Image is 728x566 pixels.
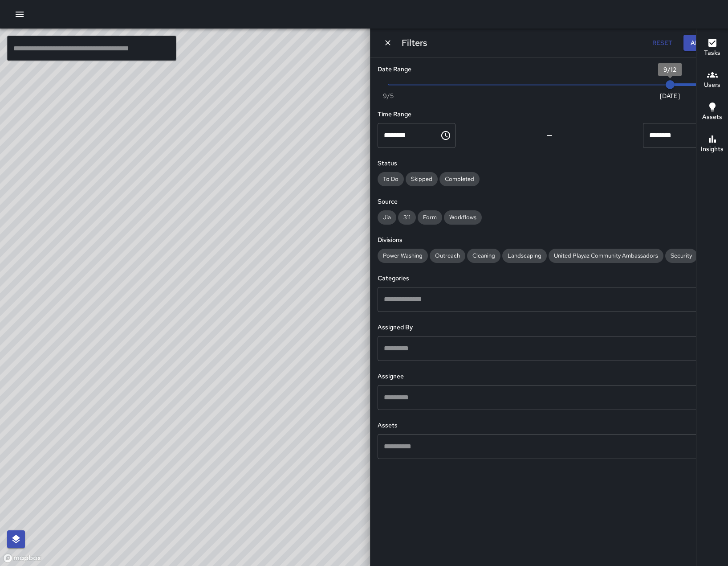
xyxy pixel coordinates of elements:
div: To Do [378,172,404,186]
div: Outreach [430,249,465,263]
span: Jia [378,213,396,221]
h6: Users [704,80,720,90]
div: Jia [378,210,396,225]
h6: Status [378,159,721,168]
span: 9/12 [663,66,676,74]
div: Landscaping [502,249,547,263]
h6: Filters [402,36,427,50]
h6: Assignee [378,372,721,381]
button: Assets [696,96,728,128]
span: 9/5 [383,91,394,100]
div: Security [665,249,697,263]
div: Cleaning [467,249,500,263]
h6: Tasks [704,48,720,58]
h6: Categories [378,274,721,283]
div: Skipped [406,172,438,186]
button: Choose time, selected time is 12:00 AM [437,127,455,144]
span: Security [665,252,697,259]
button: Users [696,64,728,96]
div: 311 [398,210,416,225]
button: Dismiss [381,36,395,49]
h6: Time Range [378,110,721,119]
span: 311 [398,213,416,221]
h6: Assets [702,112,722,122]
div: Completed [439,172,480,186]
span: [DATE] [660,91,680,100]
h6: Divisions [378,235,721,245]
h6: Insights [701,144,724,154]
button: Tasks [696,32,728,64]
span: To Do [378,175,404,183]
span: Skipped [406,175,438,183]
span: Landscaping [502,252,547,259]
button: Apply [683,35,717,51]
span: Power Washing [378,252,428,259]
div: Form [418,210,442,225]
div: Workflows [444,210,482,225]
button: Insights [696,128,728,160]
h6: Assets [378,421,721,431]
h6: Assigned By [378,323,721,332]
button: Reset [648,35,676,51]
div: Power Washing [378,249,428,263]
h6: Source [378,197,721,207]
div: United Playaz Community Ambassadors [549,249,663,263]
h6: Date Range [378,65,721,74]
span: Form [418,213,442,221]
span: Completed [439,175,480,183]
span: Workflows [444,213,482,221]
span: Outreach [430,252,465,259]
span: United Playaz Community Ambassadors [549,252,663,259]
span: Cleaning [467,252,500,259]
